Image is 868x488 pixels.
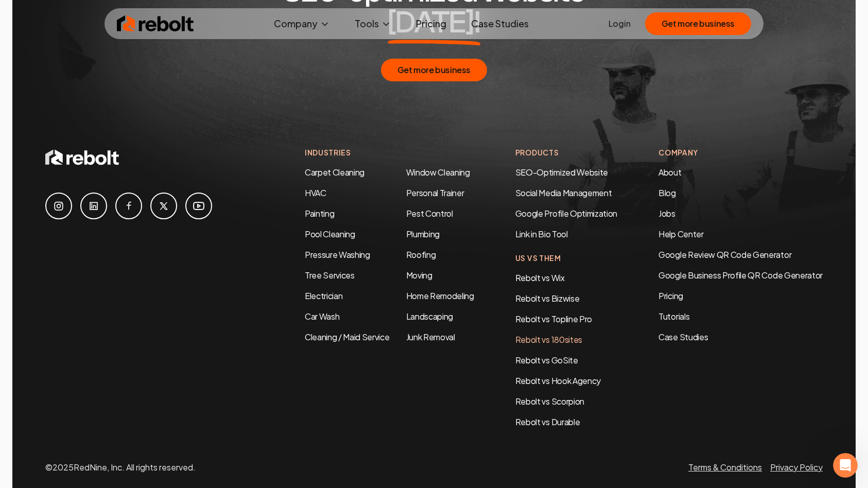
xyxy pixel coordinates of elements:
a: Case Studies [463,13,537,34]
a: Pool Cleaning [305,229,355,239]
a: Home Remodeling [406,290,474,301]
a: Tutorials [658,310,823,323]
a: Login [609,18,631,30]
button: Get more business [645,12,751,35]
a: Landscaping [406,311,453,322]
h4: Products [515,147,617,158]
a: Plumbing [406,229,440,239]
a: Junk Removal [406,332,455,342]
img: Rebolt Logo [117,13,194,34]
a: Case Studies [658,331,823,343]
a: Rebolt vs Bizwise [515,293,580,304]
a: Pressure Washing [305,249,370,260]
button: Company [266,13,338,34]
p: © 2025 RedNine, Inc. All rights reserved. [45,461,196,474]
a: Window Cleaning [406,167,470,178]
a: Rebolt vs Hook Agency [515,375,601,386]
a: Social Media Management [515,187,612,198]
a: Personal Trainer [406,187,464,198]
a: Painting [305,208,334,219]
a: Google Business Profile QR Code Generator [658,270,823,281]
a: Privacy Policy [770,462,823,473]
a: Link in Bio Tool [515,229,568,239]
a: HVAC [305,187,326,198]
a: Pest Control [406,208,453,219]
a: Rebolt vs 180sites [515,334,582,345]
button: Tools [346,13,400,34]
a: Electrician [305,290,342,301]
a: Car Wash [305,311,339,322]
a: Blog [658,187,676,198]
a: Pricing [658,290,823,302]
a: Terms & Conditions [688,462,762,473]
a: Rebolt vs GoSite [515,355,578,365]
a: Jobs [658,208,675,219]
a: Rebolt vs Wix [515,272,565,283]
span: [DATE]! [388,7,481,38]
a: Google Profile Optimization [515,208,617,219]
a: Roofing [406,249,436,260]
h4: Us Vs Them [515,253,617,264]
iframe: Intercom live chat [833,453,858,478]
a: Rebolt vs Durable [515,416,580,427]
a: About [658,167,681,178]
button: Get more business [381,59,487,81]
a: Carpet Cleaning [305,167,364,178]
a: Pricing [408,13,455,34]
a: Rebolt vs Scorpion [515,396,584,407]
h4: Industries [305,147,474,158]
a: Google Review QR Code Generator [658,249,791,260]
h4: Company [658,147,823,158]
a: Rebolt vs Topline Pro [515,313,592,324]
a: Cleaning / Maid Service [305,332,390,342]
a: Tree Services [305,270,355,281]
a: Help Center [658,229,703,239]
a: SEO-Optimized Website [515,167,608,178]
a: Moving [406,270,432,281]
